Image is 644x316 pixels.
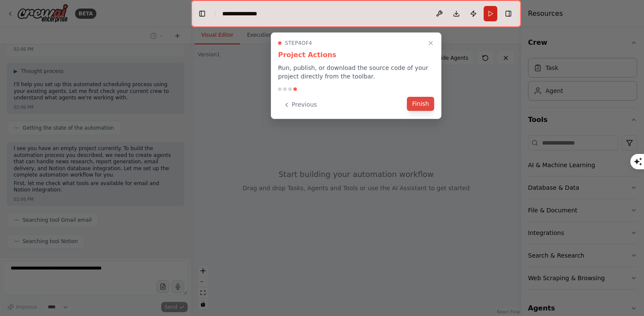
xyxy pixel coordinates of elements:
[278,50,434,60] h3: Project Actions
[407,97,434,111] button: Finish
[278,64,434,81] p: Run, publish, or download the source code of your project directly from the toolbar.
[196,8,208,20] button: Hide left sidebar
[426,38,436,48] button: Close walkthrough
[285,40,312,46] span: Step 4 of 4
[278,98,322,112] button: Previous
